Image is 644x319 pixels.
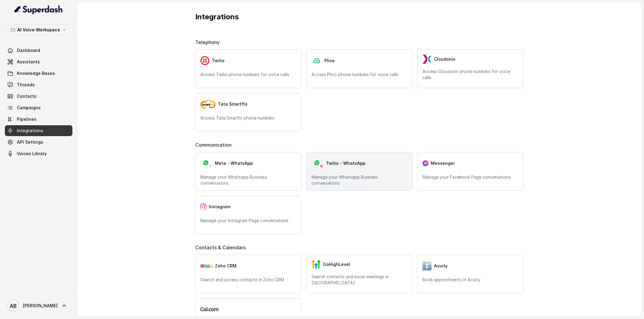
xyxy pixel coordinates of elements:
[422,69,518,81] p: Access Cloudonix phone numbers for voice calls
[311,174,407,186] p: Manage your Whatsapp Business conversations
[17,128,43,134] span: Integrations
[311,56,322,65] img: plivo.d3d850b57a745af99832d897a96997ac.svg
[14,5,63,14] img: light.svg
[5,114,72,125] a: Pipelines
[422,55,432,64] img: LzEnlUgADIwsuYwsTIxNLkxQDEyBEgDTDZAMjs1Qgy9jUyMTMxBzEB8uASKBKLgDqFxF08kI1lQAAAABJRU5ErkJggg==
[5,297,72,314] a: [PERSON_NAME]
[5,91,72,102] a: Contacts
[195,141,234,148] span: Communication
[215,160,253,166] span: Meta - WhatsApp
[422,174,518,180] p: Manage your Facebook Page conversations
[5,148,72,159] a: Voices Library
[200,115,296,121] p: Access Tata Smarflo phone numbers
[326,160,365,166] span: Twilio - WhatsApp
[323,261,350,267] span: GoHighLevel
[17,105,41,111] span: Campaigns
[215,263,237,269] span: Zoho CRM
[311,260,320,269] img: GHL.59f7fa3143240424d279.png
[218,101,247,107] span: Tata Smartflo
[17,93,37,99] span: Contacts
[209,204,230,210] span: Instagram
[17,116,37,122] span: Pipelines
[17,151,47,157] span: Voices Library
[17,47,40,53] span: Dashboard
[5,125,72,136] a: Integrations
[17,59,40,65] span: Assistants
[434,56,455,62] span: Cloudonix
[17,82,35,88] span: Threads
[23,303,58,309] span: [PERSON_NAME]
[200,218,296,224] p: Manage your Instagram Page conversations
[200,204,206,210] img: instagram.04eb0078a085f83fc525.png
[5,137,72,148] a: API Settings
[5,56,72,67] a: Assistants
[5,24,72,35] button: AI Voice Workspace
[5,68,72,79] a: Knowledge Bases
[195,39,222,46] span: Telephony
[311,72,407,78] p: Access Plivo phone numbers for voice calls
[5,79,72,90] a: Threads
[431,160,455,166] span: Messenger
[200,56,209,65] img: twilio.7c09a4f4c219fa09ad352260b0a8157b.svg
[200,72,296,78] p: Access Twilio phone numbers for voice calls
[200,307,218,311] img: logo.svg
[17,139,43,145] span: API Settings
[422,160,429,166] img: messenger.2e14a0163066c29f9ca216c7989aa592.svg
[200,174,296,186] p: Manage your Whatsapp Business conversations
[195,244,248,251] span: Contacts & Calendars
[200,100,215,109] img: tata-smart-flo.8a5748c556e2c421f70c.png
[5,45,72,56] a: Dashboard
[200,264,212,268] img: zohoCRM.b78897e9cd59d39d120b21c64f7c2b3a.svg
[212,58,225,64] span: Twilio
[10,303,17,309] text: AB
[311,274,407,286] p: Search contacts and book meetings in [GEOGRAPHIC_DATA]
[434,263,448,269] span: Acuity
[17,26,60,33] p: AI Voice Workspace
[5,102,72,113] a: Campaigns
[324,58,335,64] span: Plivo
[422,261,432,270] img: 5vvjV8cQY1AVHSZc2N7qU9QabzYIM+zpgiA0bbq9KFoni1IQNE8dHPp0leJjYW31UJeOyZnSBUO77gdMaNhFCgpjLZzFnVhVC...
[195,12,524,22] p: Integrations
[422,277,518,283] p: Book appointments in Acuity
[17,70,55,76] span: Knowledge Bases
[200,277,296,283] p: Search and access contacts in Zoho CRM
